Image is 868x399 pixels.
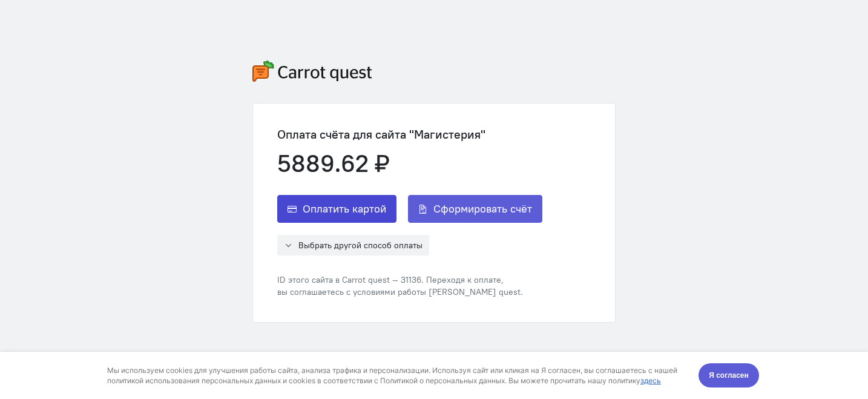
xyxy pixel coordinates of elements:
div: Оплата счёта для сайта "Магистерия" [277,128,542,141]
button: Сформировать счёт [408,195,542,223]
span: Я согласен [709,18,749,30]
div: ID этого сайта в Carrot quest — 31136. Переходя к оплате, вы соглашаетесь с условиями работы [PER... [277,274,542,298]
button: Выбрать другой способ оплаты [277,235,429,256]
span: Сформировать счёт [433,202,532,216]
a: здесь [640,24,661,33]
span: Оплатить картой [303,202,386,216]
div: 5889.62 ₽ [277,150,542,177]
span: Выбрать другой способ оплаты [298,240,422,251]
img: carrot-quest-logo.svg [252,61,372,82]
button: Я согласен [699,12,759,36]
button: Оплатить картой [277,195,396,223]
div: Мы используем cookies для улучшения работы сайта, анализа трафика и персонализации. Используя сай... [107,13,685,34]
